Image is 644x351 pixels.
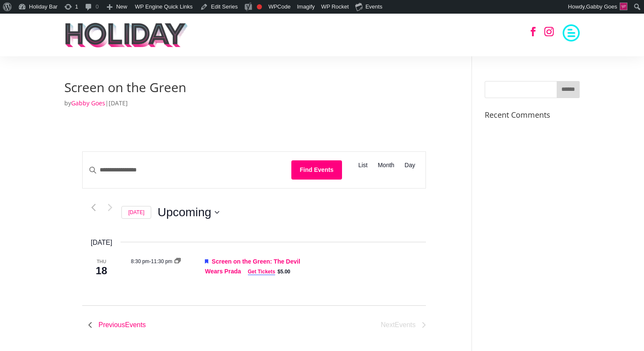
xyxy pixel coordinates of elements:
[88,319,146,331] a: Previous Events
[121,206,151,219] a: [DATE]
[405,152,415,179] a: Display Events in Day View
[64,81,444,98] h1: Screen on the Green
[71,99,105,107] a: Gabby Goes
[158,206,211,219] span: Upcoming
[92,258,110,265] span: Thu
[586,3,617,10] span: Gabby Goes
[358,152,368,179] a: Display Events in List View
[278,268,290,276] span: $5.00
[131,258,174,264] time: 2025-09-18 20:30:00 :: 2025-09-18 23:30:00
[248,269,275,275] a: Get Tickets
[405,160,415,170] span: Day
[82,237,121,248] time: [DATE]
[88,202,98,212] a: Previous Events
[105,202,115,212] button: Next Events
[92,264,110,278] span: 18
[125,321,146,328] span: Events
[131,258,149,264] span: 8:30 pm
[378,160,394,170] span: Month
[83,157,291,183] input: Enter Keyword. Search for events by Keyword.
[175,258,181,264] a: Event series: Screen on the Green
[98,319,146,331] span: Previous
[64,98,444,115] p: by |
[524,22,543,41] a: Follow on Facebook
[540,22,558,41] a: Follow on Instagram
[358,160,368,170] span: List
[257,4,262,9] div: Focus keyphrase not set
[109,99,128,107] span: [DATE]
[151,258,172,264] span: 11:30 pm
[291,160,342,180] button: Find Events
[205,258,300,275] a: Screen on the Green: The Devil Wears Prada
[378,152,394,179] a: Display Events in Month View
[64,22,188,48] img: holiday-logo-black
[158,204,219,221] button: Click to toggle datepicker
[485,111,580,123] h4: Recent Comments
